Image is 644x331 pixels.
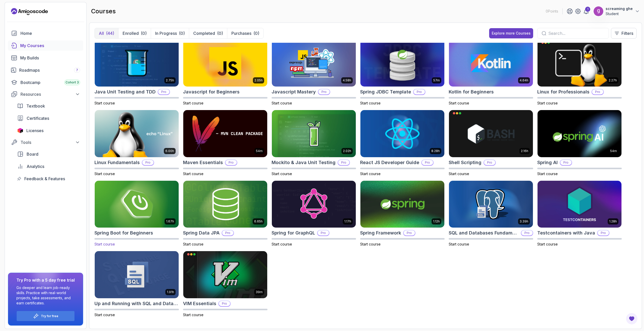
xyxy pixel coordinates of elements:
[14,101,83,111] a: textbook
[520,219,528,223] p: 3.39h
[489,28,533,38] a: Explore more Courses
[521,230,533,236] p: Pro
[14,161,83,172] a: analytics
[14,174,83,184] a: feedback
[344,219,351,223] p: 1.17h
[548,30,605,36] input: Search...
[343,149,351,153] p: 2.02h
[538,110,621,157] img: Spring AI card
[226,160,237,165] p: Pro
[179,30,185,36] div: (0)
[26,127,44,134] span: Licenses
[27,115,49,121] span: Certificates
[8,28,83,38] a: home
[118,28,151,38] button: Enrolled(0)
[94,313,115,317] span: Start course
[94,159,140,166] h2: Linux Fundamentals
[165,149,174,153] p: 6.00h
[222,230,233,236] p: Pro
[193,30,215,36] p: Completed
[16,285,75,306] p: Go deeper and learn job-ready skills. Practice with real-world projects, take assessments, and ea...
[360,101,381,105] span: Start course
[95,110,179,157] img: Linux Fundamentals card
[449,40,533,87] img: Kotlin for Beginners card
[19,67,80,73] div: Roadmaps
[183,300,216,307] h2: VIM Essentials
[254,78,263,82] p: 2.05h
[183,251,267,298] img: VIM Essentials card
[8,138,83,147] button: Tools
[592,89,603,94] p: Pro
[449,172,469,176] span: Start course
[431,149,440,153] p: 8.28h
[91,7,116,15] h2: courses
[166,78,174,82] p: 2.75h
[20,30,80,36] div: Home
[17,128,23,133] img: jetbrains icon
[272,242,292,246] span: Start course
[610,149,617,153] p: 54m
[272,40,356,87] img: Javascript Mastery card
[123,30,139,36] p: Enrolled
[95,40,179,87] img: Java Unit Testing and TDD card
[183,172,203,176] span: Start course
[158,89,169,94] p: Pro
[521,149,528,153] p: 2.16h
[538,40,621,87] img: Linux for Professionals card
[414,89,425,94] p: Pro
[449,181,533,228] img: SQL and Databases Fundamentals card
[546,9,558,14] p: 0 Points
[583,8,589,14] a: 1
[593,6,640,16] button: user profile imagescreaming gheStudent
[449,101,469,105] span: Start course
[360,110,444,157] img: React JS Developer Guide card
[8,53,83,63] a: builds
[560,160,572,165] p: Pro
[41,314,58,318] a: Try for free
[272,181,356,228] img: Spring for GraphQL card
[227,28,263,38] button: Purchases(0)
[585,7,590,12] div: 1
[183,313,203,317] span: Start course
[343,78,351,82] p: 4.58h
[141,30,147,36] div: (0)
[626,313,638,325] button: Open Feedback Button
[8,65,83,75] a: roadmaps
[422,160,433,165] p: Pro
[99,30,104,36] p: All
[537,229,595,237] h2: Testcontainers with Java
[609,78,617,82] p: 2.27h
[95,28,118,38] button: All(44)
[183,229,220,237] h2: Spring Data JPA
[166,219,174,223] p: 1.67h
[20,91,80,97] div: Resources
[183,181,267,228] img: Spring Data JPA card
[167,290,174,294] p: 1.91h
[14,125,83,136] a: licenses
[484,160,495,165] p: Pro
[151,28,189,38] button: In Progress(0)
[8,40,83,51] a: courses
[537,101,558,105] span: Start course
[272,172,292,176] span: Start course
[449,110,533,157] img: Shell Scripting card
[155,30,177,36] p: In Progress
[606,6,633,11] p: screaming ghe
[8,77,83,88] a: bootcamp
[272,88,316,95] h2: Javascript Mastery
[94,88,156,95] h2: Java Unit Testing and TDD
[76,68,78,72] span: 7
[537,159,558,166] h2: Spring AI
[404,230,415,236] p: Pro
[94,229,153,237] h2: Spring Boot for Beginners
[449,159,481,166] h2: Shell Scripting
[360,229,401,237] h2: Spring Framework
[142,160,154,165] p: Pro
[318,89,330,94] p: Pro
[272,101,292,105] span: Start course
[11,7,48,16] a: Landing page
[272,110,356,157] img: Mockito & Java Unit Testing card
[520,78,528,82] p: 4.64h
[253,30,259,36] div: (0)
